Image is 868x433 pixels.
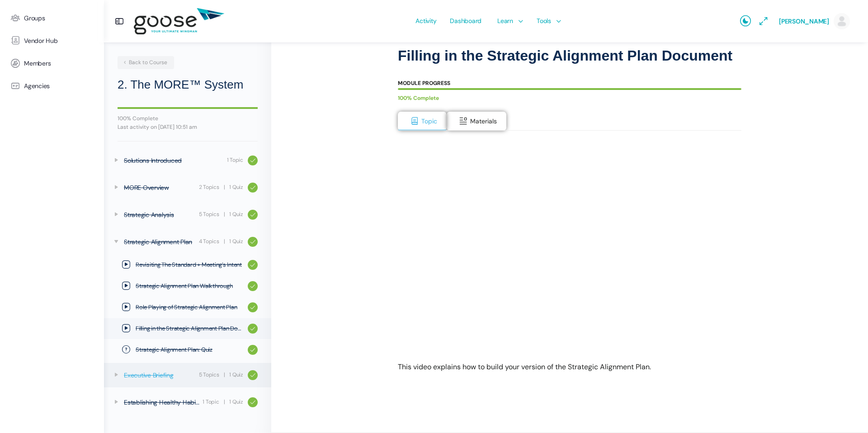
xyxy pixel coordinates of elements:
div: 1 Topic [227,156,243,165]
a: Strategic Alignment Plan Walkthrough [104,276,271,297]
span: This video explains how to build your version of the Strategic Alignment Plan. [398,362,651,372]
span: Back to Course [122,59,167,66]
div: 100% Complete [118,116,258,121]
span: [PERSON_NAME] [779,17,829,25]
iframe: Chat Widget [823,390,868,433]
a: Establishing Healthy Habits 1 Topic | 1 Quiz [104,390,271,414]
span: Groups [24,14,45,22]
a: Solutions Introduced 1 Topic [104,148,271,173]
div: 5 Topics [199,210,219,219]
div: 1 Topic [203,398,219,406]
div: 1 Quiz [229,371,243,379]
div: Establishing Healthy Habits [124,397,200,407]
a: Vendor Hub [5,29,99,52]
div: 100% Complete [398,92,732,104]
span: Topic [421,117,437,125]
div: Module Progress [398,80,450,86]
span: | [224,237,225,246]
div: Solutions Introduced [124,155,224,165]
a: Groups [5,7,99,29]
div: 1 Quiz [229,183,243,192]
span: Materials [470,117,497,125]
h1: Filling in the Strategic Alignment Plan Document [398,47,741,64]
a: Filling in the Strategic Alignment Plan Document [104,318,271,339]
a: Revisiting The Standard + Meeting’s Intent [104,254,271,275]
div: 1 Quiz [229,398,243,406]
span: Members [24,60,51,67]
span: | [224,398,225,406]
span: Agencies [24,82,50,90]
div: Last activity on [DATE] 10:51 am [118,124,258,130]
a: Executive Briefing 5 Topics | 1 Quiz [104,363,271,387]
div: Strategic Alignment Plan [124,237,196,247]
div: 2 Topics [199,183,219,192]
span: Strategic Alignment Plan: Quiz [136,345,243,354]
div: 1 Quiz [229,237,243,246]
span: | [224,183,225,192]
div: 4 Topics [199,237,219,246]
div: 1 Quiz [229,210,243,219]
a: Agencies [5,75,99,97]
span: Strategic Alignment Plan Walkthrough [136,282,243,291]
div: Strategic Analysis [124,210,196,220]
h2: 2. The MORE™ System [118,76,258,94]
span: Role Playing of Strategic Alignment Plan [136,303,243,312]
a: Strategic Alignment Plan: Quiz [104,339,271,360]
a: Strategic Analysis 5 Topics | 1 Quiz [104,202,271,227]
a: Strategic Alignment Plan 4 Topics | 1 Quiz [104,230,271,254]
span: | [224,210,225,219]
span: Revisiting The Standard + Meeting’s Intent [136,260,243,269]
div: MORE Overview [124,183,196,193]
a: MORE Overview 2 Topics | 1 Quiz [104,175,271,200]
a: Back to Course [118,56,174,69]
span: Vendor Hub [24,37,58,45]
span: Filling in the Strategic Alignment Plan Document [136,324,243,333]
a: Members [5,52,99,75]
div: Executive Briefing [124,370,196,380]
span: | [224,371,225,379]
div: 5 Topics [199,371,219,379]
a: Role Playing of Strategic Alignment Plan [104,297,271,318]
